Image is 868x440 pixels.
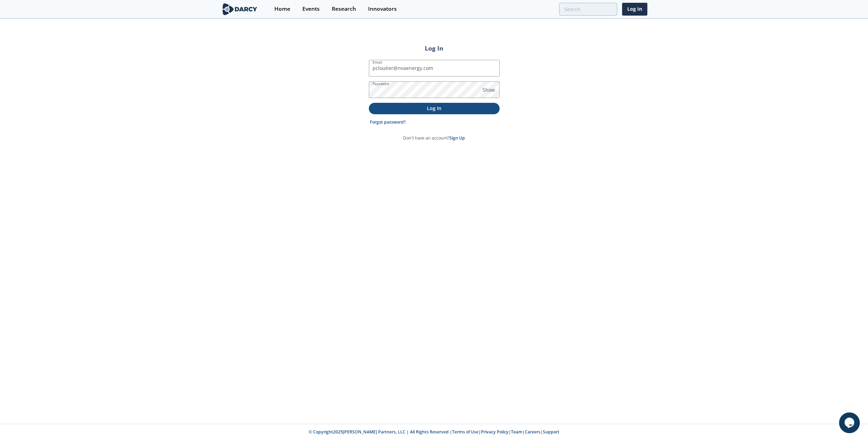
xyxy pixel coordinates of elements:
[483,86,495,93] span: Show
[511,429,522,435] a: Team
[373,81,389,87] label: Password
[525,429,540,435] a: Careers
[221,3,259,15] img: logo-wide.svg
[559,3,617,16] input: Advanced Search
[368,6,397,12] div: Innovators
[622,3,647,16] a: Log In
[370,119,406,125] a: Forgot password?
[178,429,690,435] p: © Copyright 2025 [PERSON_NAME] Partners, LLC | All Rights Reserved | | | | |
[449,135,465,141] a: Sign Up
[302,6,320,12] div: Events
[452,429,478,435] a: Terms of Use
[373,60,382,65] label: Email
[274,6,290,12] div: Home
[374,105,495,112] p: Log In
[543,429,559,435] a: Support
[332,6,356,12] div: Research
[369,103,500,114] button: Log In
[403,135,465,141] p: Don't have an account?
[369,44,500,53] h2: Log In
[481,429,509,435] a: Privacy Policy
[839,412,861,433] iframe: chat widget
